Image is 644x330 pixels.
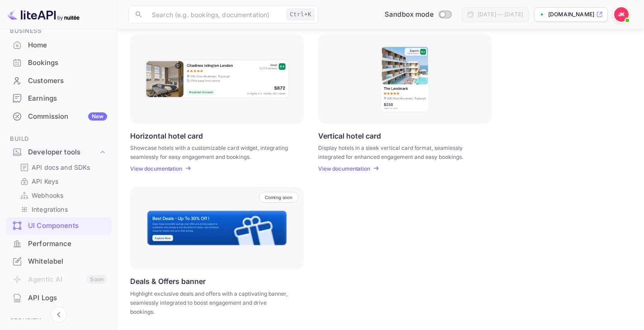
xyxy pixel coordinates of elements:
[146,5,283,23] input: Search (e.g. bookings, documentation)
[130,165,182,172] p: View documentation
[32,191,63,200] p: Webhooks
[28,147,98,158] div: Developer tools
[5,289,112,307] div: API Logs
[28,58,107,68] div: Bookings
[5,144,112,160] div: Developer tools
[28,76,107,86] div: Customers
[28,239,107,249] div: Performance
[32,205,68,214] p: Integrations
[5,253,112,270] a: Whitelabel
[5,54,112,72] div: Bookings
[5,72,112,90] div: Customers
[32,163,90,172] p: API docs and SDKs
[5,217,112,235] div: UI Components
[318,131,381,140] p: Vertical hotel card
[28,112,107,122] div: Commission
[5,108,112,125] a: CommissionNew
[130,131,203,140] p: Horizontal hotel card
[144,59,290,99] img: Horizontal hotel card Frame
[5,108,112,125] div: CommissionNew
[5,26,112,36] span: Business
[16,203,108,216] div: Integrations
[28,40,107,51] div: Home
[265,195,292,200] p: Coming soon
[5,90,112,107] a: Earnings
[318,165,370,172] p: View documentation
[5,235,112,252] a: Performance
[130,165,185,172] a: View documentation
[5,217,112,234] a: UI Components
[478,10,523,19] div: [DATE] — [DATE]
[5,134,112,144] span: Build
[5,37,112,53] a: Home
[7,7,80,22] img: LiteAPI logo
[20,163,104,172] a: API docs and SDKs
[548,10,594,19] p: [DOMAIN_NAME]
[88,112,107,121] div: New
[28,221,107,231] div: UI Components
[381,9,455,20] div: Switch to Production mode
[20,177,104,186] a: API Keys
[5,72,112,89] a: Customers
[5,37,112,54] div: Home
[318,144,480,160] p: Display hotels in a sleek vertical card format, seamlessly integrated for enhanced engagement and...
[16,189,108,202] div: Webhooks
[28,93,107,104] div: Earnings
[28,293,107,303] div: API Logs
[28,256,107,267] div: Whitelabel
[130,277,206,286] p: Deals & Offers banner
[5,235,112,253] div: Performance
[5,316,112,326] span: Security
[146,210,287,246] img: Banner Frame
[16,161,108,174] div: API docs and SDKs
[16,175,108,188] div: API Keys
[287,9,315,20] div: Ctrl+K
[318,165,373,172] a: View documentation
[20,191,104,200] a: Webhooks
[5,253,112,270] div: Whitelabel
[5,289,112,306] a: API Logs
[32,177,58,186] p: API Keys
[130,289,292,316] p: Highlight exclusive deals and offers with a captivating banner, seamlessly integrated to boost en...
[20,205,104,214] a: Integrations
[380,45,430,113] img: Vertical hotel card Frame
[614,7,629,22] img: Julien Kaluza
[51,307,67,323] button: Collapse navigation
[5,54,112,71] a: Bookings
[5,90,112,107] div: Earnings
[130,144,292,160] p: Showcase hotels with a customizable card widget, integrating seamlessly for easy engagement and b...
[385,9,434,20] span: Sandbox mode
